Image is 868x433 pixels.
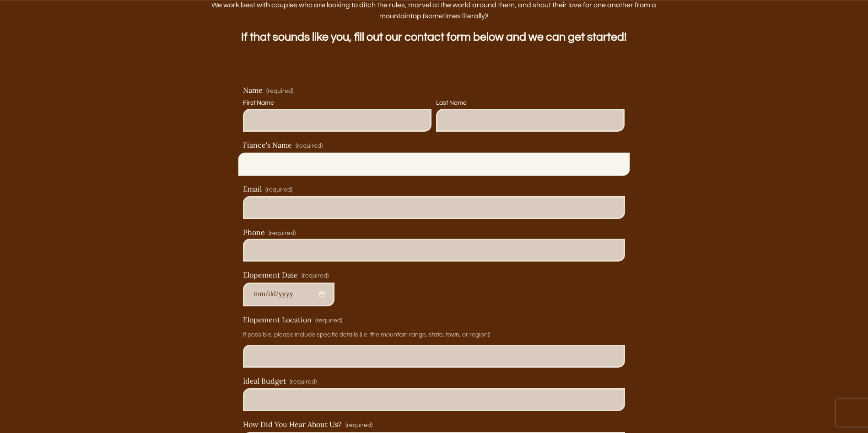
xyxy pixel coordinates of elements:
[243,377,286,385] span: Ideal Budget
[243,271,298,279] span: Elopement Date
[296,141,323,151] span: (required)
[243,141,292,150] span: Fiance's Name
[243,315,312,324] span: Elopement Location
[243,420,342,429] span: How Did You Hear About Us?
[290,377,317,387] span: (required)
[302,271,329,281] span: (required)
[315,316,342,326] span: (required)
[265,185,292,195] span: (required)
[436,98,625,109] div: Last Name
[243,185,262,193] span: Email
[243,228,265,237] span: Phone
[243,86,263,95] span: Name
[345,421,372,430] span: (required)
[269,230,296,237] span: (required)
[266,88,293,95] span: (required)
[241,31,627,43] strong: If that sounds like you, fill out our contact form below and we can get started!
[243,98,431,109] div: First Name
[243,327,625,342] p: If possible, please include specific details (i.e. the mountain range, state, town, or region)!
